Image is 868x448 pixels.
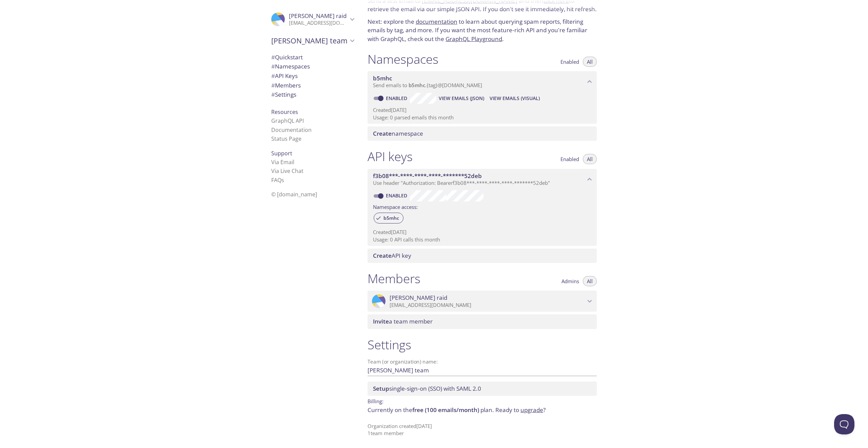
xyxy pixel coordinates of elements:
[373,74,392,82] span: b5mhc
[266,32,359,50] div: Karki's team
[390,302,585,309] p: [EMAIL_ADDRESS][DOMAIN_NAME]
[266,71,359,81] div: API Keys
[373,236,591,243] p: Usage: 0 API calls this month
[271,62,310,70] span: Namespaces
[556,57,583,67] button: Enabled
[373,385,481,392] span: single-sign-on (SSO) with SAML 2.0
[368,271,420,286] h1: Members
[271,81,301,89] span: Members
[271,150,292,157] span: Support
[271,81,275,89] span: #
[368,126,597,141] div: Create namespace
[271,117,304,124] a: GraphQL API
[266,8,359,31] div: Karki raid
[271,72,275,80] span: #
[368,359,438,364] label: Team (or organization) name:
[490,94,540,102] span: View Emails (Visual)
[368,249,597,263] div: Create API Key
[374,213,403,223] div: b5mhc
[487,93,542,104] button: View Emails (Visual)
[385,192,410,199] a: Enabled
[373,252,392,259] span: Create
[583,57,597,67] button: All
[373,130,392,137] span: Create
[446,35,502,43] a: GraphQL Playground
[289,20,348,26] p: [EMAIL_ADDRESS][DOMAIN_NAME]
[271,62,275,70] span: #
[368,314,597,329] div: Invite a team member
[271,167,303,175] a: Via Live Chat
[271,135,301,142] a: Status Page
[373,201,418,211] label: Namespace access:
[271,72,298,80] span: API Keys
[266,53,359,62] div: Quickstart
[271,36,348,45] span: [PERSON_NAME] team
[289,12,347,20] span: [PERSON_NAME] raid
[368,382,597,396] div: Setup SSO
[373,106,591,114] p: Created [DATE]
[368,406,597,414] p: Currently on the plan.
[373,82,482,89] span: Send emails to . {tag} @[DOMAIN_NAME]
[368,423,597,437] p: Organization created [DATE] 1 team member
[271,176,284,184] a: FAQ
[373,114,591,121] p: Usage: 0 parsed emails this month
[557,276,583,286] button: Admins
[520,406,543,414] a: upgrade
[373,252,411,259] span: API key
[368,291,597,312] div: Karki raid
[379,215,403,221] span: b5mhc
[281,176,284,184] span: s
[271,108,298,116] span: Resources
[368,337,597,352] h1: Settings
[271,53,275,61] span: #
[271,191,317,198] span: © [DOMAIN_NAME]
[373,229,591,236] p: Created [DATE]
[583,154,597,164] button: All
[368,149,413,164] h1: API keys
[266,81,359,90] div: Members
[373,130,423,137] span: namespace
[266,90,359,99] div: Team Settings
[271,158,294,166] a: Via Email
[834,414,854,434] iframe: Help Scout Beacon - Open
[373,317,389,325] span: Invite
[416,18,457,25] a: documentation
[271,91,275,98] span: #
[436,93,487,104] button: View Emails (JSON)
[368,396,597,406] p: Billing:
[266,62,359,71] div: Namespaces
[368,52,438,67] h1: Namespaces
[271,126,312,134] a: Documentation
[412,406,479,414] span: free (100 emails/month)
[373,317,433,325] span: a team member
[495,406,546,414] span: Ready to ?
[373,385,389,392] span: Setup
[583,276,597,286] button: All
[439,94,484,102] span: View Emails (JSON)
[385,95,410,101] a: Enabled
[368,17,597,43] p: Next: explore the to learn about querying spam reports, filtering emails by tag, and more. If you...
[368,71,597,92] div: b5mhc namespace
[390,294,447,301] span: [PERSON_NAME] raid
[271,91,296,98] span: Settings
[271,53,303,61] span: Quickstart
[556,154,583,164] button: Enabled
[409,82,425,89] span: b5mhc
